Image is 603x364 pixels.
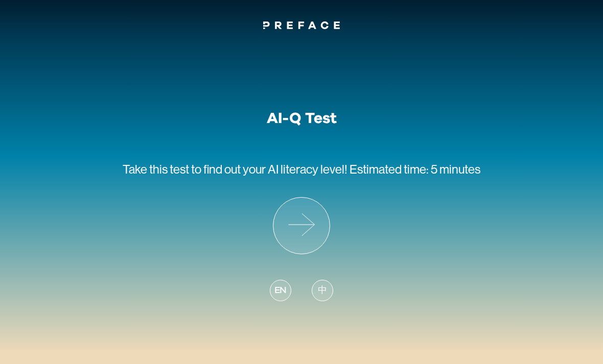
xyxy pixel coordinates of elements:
span: Take this test to [123,162,201,176]
span: 中 [318,284,327,298]
h1: AI-Q Test [267,109,337,128]
span: EN [274,284,287,298]
span: find out your AI literacy level! [203,162,347,176]
span: Estimated time: 5 minutes [350,162,480,176]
